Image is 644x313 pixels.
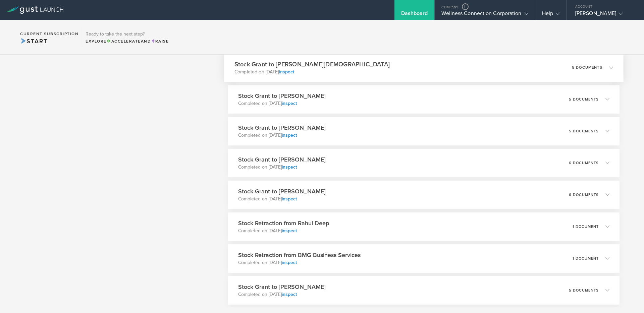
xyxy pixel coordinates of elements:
[234,68,390,75] p: Completed on [DATE]
[238,228,329,234] p: Completed on [DATE]
[282,196,297,202] a: inspect
[238,155,326,164] h3: Stock Grant to [PERSON_NAME]
[238,100,326,107] p: Completed on [DATE]
[282,260,297,265] a: inspect
[107,39,141,44] span: Accelerate
[238,259,361,266] p: Completed on [DATE]
[569,193,599,197] p: 6 documents
[569,98,599,101] p: 5 documents
[441,10,528,20] div: Wellness Connection Corporation
[542,10,560,20] div: Help
[610,281,644,313] iframe: Chat Widget
[238,219,329,228] h3: Stock Retraction from Rahul Deep
[282,132,297,138] a: inspect
[282,101,297,106] a: inspect
[238,123,326,132] h3: Stock Grant to [PERSON_NAME]
[569,161,599,165] p: 6 documents
[234,60,390,69] h3: Stock Grant to [PERSON_NAME][DEMOGRAPHIC_DATA]
[572,65,602,69] p: 5 documents
[575,10,632,20] div: [PERSON_NAME]
[238,283,326,291] h3: Stock Grant to [PERSON_NAME]
[238,187,326,196] h3: Stock Grant to [PERSON_NAME]
[238,91,326,100] h3: Stock Grant to [PERSON_NAME]
[20,32,78,36] h2: Current Subscription
[86,38,169,44] div: Explore
[238,291,326,298] p: Completed on [DATE]
[238,164,326,171] p: Completed on [DATE]
[86,32,169,37] h3: Ready to take the next step?
[282,164,297,170] a: inspect
[279,69,294,74] a: inspect
[282,292,297,297] a: inspect
[282,228,297,234] a: inspect
[573,225,599,229] p: 1 document
[569,129,599,133] p: 5 documents
[238,196,326,202] p: Completed on [DATE]
[573,257,599,260] p: 1 document
[20,38,47,45] span: Start
[569,289,599,292] p: 5 documents
[401,10,428,20] div: Dashboard
[151,39,169,44] span: Raise
[82,27,172,48] div: Ready to take the next step?ExploreAccelerateandRaise
[238,251,361,259] h3: Stock Retraction from BMG Business Services
[107,39,151,44] span: and
[238,132,326,139] p: Completed on [DATE]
